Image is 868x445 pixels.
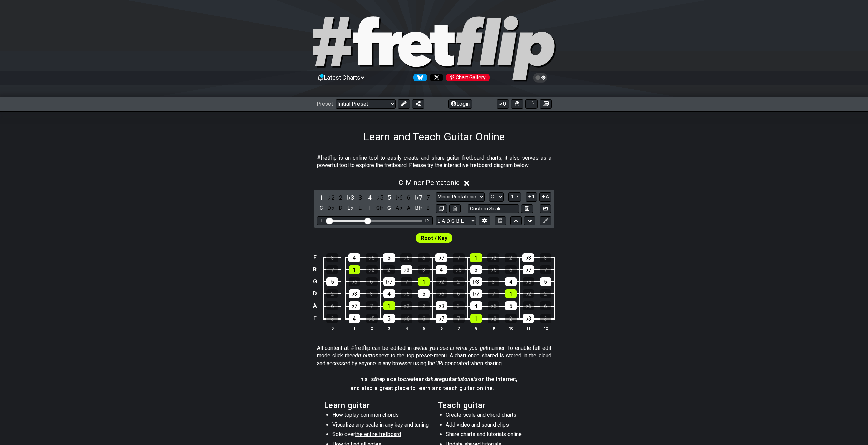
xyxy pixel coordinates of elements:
[414,204,423,213] div: toggle pitch class
[401,277,412,286] div: 7
[401,314,412,323] div: ♭6
[416,345,487,351] em: what you see is what you get
[350,385,517,392] h4: and also a great place to learn and teach guitar online.
[418,289,430,298] div: 5
[536,75,544,81] span: Toggle light / dark theme
[470,265,482,274] div: 5
[488,314,499,323] div: ♭2
[449,204,461,213] button: Delete
[424,193,432,202] div: toggle scale degree
[366,289,378,298] div: 3
[523,289,534,298] div: ♭2
[356,204,365,213] div: toggle pitch class
[443,74,490,81] a: #fretflip at Pinterest
[436,301,447,310] div: ♭3
[311,300,319,312] td: A
[495,216,506,225] button: Toggle horizontal chord view
[446,411,543,421] li: Create scale and chord charts
[324,74,361,81] span: Latest Charts
[505,253,517,262] div: 2
[540,289,551,298] div: 2
[540,204,551,213] button: Create Image
[346,204,355,213] div: toggle pitch class
[349,277,360,286] div: ♭6
[332,421,429,428] span: Visualize any scale in any key and tuning
[336,193,345,202] div: toggle scale degree
[352,352,379,359] em: edit button
[502,325,519,332] th: 10
[436,265,447,274] div: 4
[470,289,482,298] div: ♭7
[311,276,319,287] td: G
[438,402,544,409] h2: Teach guitar
[435,360,445,367] em: URL
[349,301,360,310] div: ♭7
[404,193,413,202] div: toggle scale degree
[457,376,478,382] em: tutorials
[355,431,401,437] span: the entire fretboard
[450,325,467,332] th: 7
[349,265,360,274] div: 1
[436,192,485,202] select: Scale
[324,402,431,409] h2: Learn guitar
[487,253,499,262] div: ♭2
[366,253,378,262] div: ♭5
[350,375,517,383] h4: — This is place to and guitar on the Internet,
[311,264,319,276] td: B
[470,253,482,262] div: 1
[401,265,412,274] div: ♭3
[398,325,415,332] th: 4
[366,265,378,274] div: ♭2
[432,325,450,332] th: 6
[415,325,432,332] th: 5
[317,193,326,202] div: toggle scale degree
[519,325,537,332] th: 11
[488,277,499,286] div: 3
[311,287,319,300] td: D
[383,289,395,298] div: 4
[326,204,335,213] div: toggle pitch class
[508,192,521,202] button: 1..7
[383,253,395,262] div: 5
[453,253,465,262] div: 7
[365,204,374,213] div: toggle pitch class
[395,193,403,202] div: toggle scale degree
[326,301,338,310] div: 6
[470,314,482,323] div: 1
[526,192,537,202] button: 1
[317,101,333,107] span: Preset
[317,344,551,367] p: All content at #fretflip can be edited in a manner. To enable full edit mode click the next to th...
[320,218,323,224] div: 1
[332,411,429,421] li: How to
[453,277,465,286] div: 2
[383,265,395,274] div: 2
[345,325,363,332] th: 1
[418,314,430,323] div: 6
[446,421,543,431] li: Add video and sound clips
[363,325,380,332] th: 2
[470,277,482,286] div: ♭3
[363,130,505,143] h1: Learn and Teach Guitar Online
[326,314,338,323] div: 3
[436,314,447,323] div: ♭7
[375,193,384,202] div: toggle scale degree
[511,194,519,200] span: 1..7
[497,99,509,109] button: 0
[311,252,319,264] td: E
[375,204,384,213] div: toggle pitch class
[383,277,395,286] div: ♭7
[317,154,551,169] p: #fretflip is an online tool to easily create and share guitar fretboard charts, it also serves as...
[348,253,360,262] div: 4
[324,325,341,332] th: 0
[418,265,430,274] div: 3
[398,99,410,109] button: Edit Preset
[336,99,396,109] select: Preset
[448,99,472,109] button: Login
[525,99,538,109] button: Print
[446,431,543,440] li: Share charts and tutorials online
[311,312,319,325] td: E
[436,204,447,213] button: Copy
[523,277,534,286] div: ♭5
[418,301,430,310] div: 2
[374,376,382,382] em: the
